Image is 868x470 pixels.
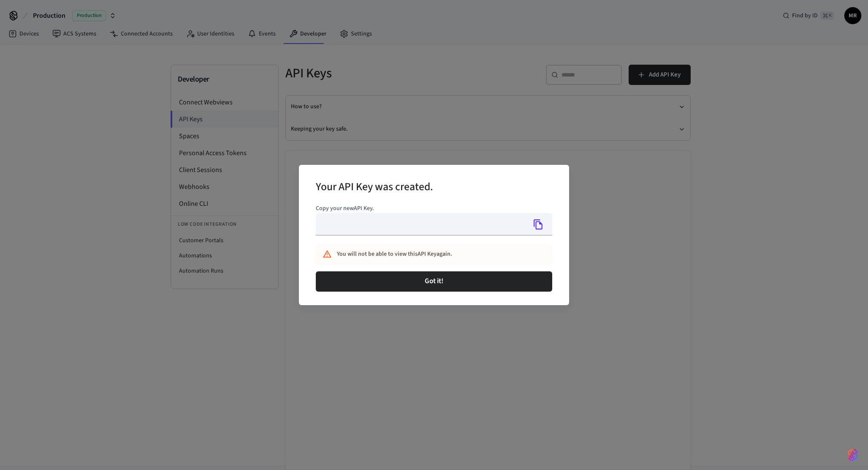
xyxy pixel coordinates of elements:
h2: Your API Key was created. [316,175,433,201]
img: SeamLogoGradient.69752ec5.svg [848,448,858,462]
button: Copy [529,216,547,233]
p: Copy your new API Key . [316,204,552,213]
div: You will not be able to view this API Key again. [337,246,515,262]
button: Got it! [316,271,552,292]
